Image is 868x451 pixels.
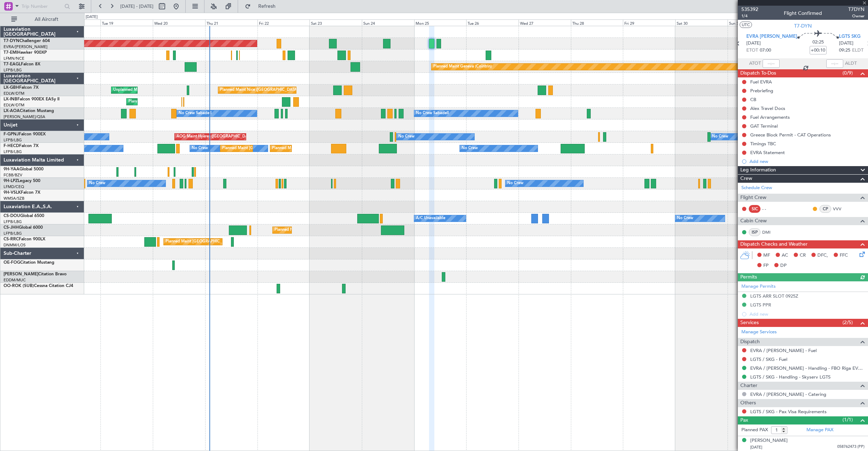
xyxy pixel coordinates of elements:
div: Thu 28 [571,19,623,26]
span: LX-AOA [4,109,20,113]
button: Refresh [242,1,284,12]
span: Pax [740,416,748,424]
span: CS-DOU [4,214,20,218]
div: Fuel EVRA [750,79,772,85]
a: EVRA / [PERSON_NAME] - Catering [750,391,826,397]
span: (1/1) [843,416,853,423]
a: CS-RRCFalcon 900LX [4,237,45,241]
a: Schedule Crew [741,184,772,192]
span: EVRA [PERSON_NAME] [746,33,797,40]
a: [PERSON_NAME]/QSA [4,114,45,119]
span: F-GPNJ [4,132,19,136]
span: Others [740,399,756,407]
span: CR [800,252,806,259]
span: 1/4 [741,13,758,19]
a: EDLW/DTM [4,102,24,108]
span: CS-JHH [4,225,19,230]
a: WMSA/SZB [4,196,24,201]
div: Greece Block Permit - CAT Operations [750,132,831,138]
a: DMI [762,229,778,235]
div: Timings TBC [750,141,776,147]
div: Sun 24 [362,19,414,26]
span: All Aircraft [18,17,75,22]
div: Prebriefing [750,88,773,94]
div: GAT Terminal [750,123,778,129]
div: - - [762,206,778,212]
div: Wed 20 [153,19,205,26]
span: LGTS SKG [839,33,861,40]
span: ALDT [845,60,857,67]
span: DP [780,262,787,269]
div: Thu 21 [205,19,257,26]
a: EDDM/MUC [4,277,26,283]
div: Planned Maint [GEOGRAPHIC_DATA] ([GEOGRAPHIC_DATA]) [222,143,334,154]
div: No Crew Sabadell [416,108,449,119]
input: Trip Number [22,1,62,12]
a: LFPB/LBG [4,231,22,236]
a: F-HECDFalcon 7X [4,144,39,148]
a: LGTS / SKG - Pax Visa Requirements [750,409,827,415]
a: CS-DOUGlobal 6500 [4,214,44,218]
span: AC [782,252,788,259]
span: OE-FOG [4,260,20,265]
span: 9H-YAA [4,167,19,171]
div: Unplanned Maint [GEOGRAPHIC_DATA] ([GEOGRAPHIC_DATA]) [113,85,230,95]
div: Planned Maint Geneva (Cointrin) [128,96,187,107]
span: Crew [740,175,752,183]
button: All Aircraft [8,14,77,25]
div: [DATE] [86,14,98,20]
span: LX-INB [4,97,17,101]
a: LFMD/CEQ [4,184,24,189]
a: LX-INBFalcon 900EX EASy II [4,97,59,101]
span: 09:25 [839,47,850,54]
div: Wed 27 [519,19,571,26]
div: Fri 22 [257,19,310,26]
a: EDLW/DTM [4,91,24,96]
span: Cabin Crew [740,217,767,225]
div: Tue 26 [466,19,519,26]
span: FP [763,262,769,269]
a: 9H-YAAGlobal 5000 [4,167,44,171]
div: Alex Travel Docs [750,105,785,111]
div: No Crew [192,143,208,154]
div: SIC [749,205,760,213]
div: Sun 31 [728,19,780,26]
label: Planned PAX [741,427,768,434]
span: 9H-VSLK [4,191,21,195]
span: OO-ROK (SUB) [4,284,34,288]
span: ATOT [749,60,761,67]
span: 07:00 [760,47,771,54]
a: EVRA / [PERSON_NAME] - Handling - FBO Riga EVRA / [PERSON_NAME] [750,365,864,371]
span: LX-GBH [4,86,19,90]
a: OE-FOGCitation Mustang [4,260,54,265]
span: Leg Information [740,166,776,174]
a: LGTS / SKG - Fuel [750,356,787,362]
span: (2/5) [843,319,853,326]
a: Manage PAX [806,427,833,434]
a: T7-EAGLFalcon 8X [4,62,40,66]
a: LFPB/LBG [4,68,22,73]
div: No Crew [712,131,728,142]
span: [DATE] [750,445,762,450]
a: LFPB/LBG [4,137,22,143]
span: 535392 [741,6,758,13]
div: Fri 29 [623,19,675,26]
span: [DATE] [839,40,853,47]
div: No Crew Sabadell [179,108,212,119]
span: 058762473 (PP) [837,444,864,450]
a: LFMN/NCE [4,56,24,61]
a: LGTS / SKG - Handling - Skyserv LGTS [750,374,831,380]
span: Owner [848,13,864,19]
div: CB [750,96,756,102]
a: DNMM/LOS [4,242,25,248]
a: CS-JHHGlobal 6000 [4,225,43,230]
a: 9H-LPZLegacy 500 [4,179,40,183]
div: No Crew [398,131,415,142]
span: Charter [740,382,757,390]
span: [PERSON_NAME] [4,272,38,276]
a: LX-GBHFalcon 7X [4,86,39,90]
span: T7-DYN [4,39,19,43]
div: Planned Maint [GEOGRAPHIC_DATA] ([GEOGRAPHIC_DATA]) [272,143,383,154]
span: T7-EMI [4,51,17,55]
a: LFPB/LBG [4,149,22,154]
